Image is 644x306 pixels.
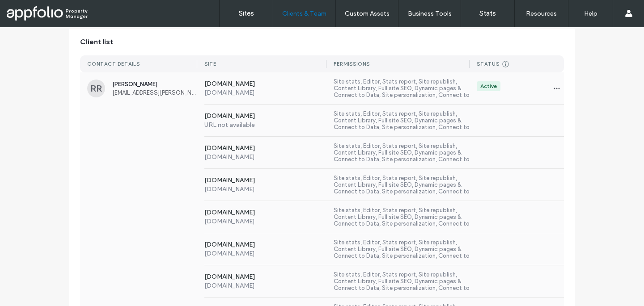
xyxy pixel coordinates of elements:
label: [DOMAIN_NAME] [204,153,327,161]
div: SITE [204,61,216,67]
span: Client list [80,37,113,47]
label: [DOMAIN_NAME] [204,282,327,289]
label: [DOMAIN_NAME] [204,144,327,153]
label: [DOMAIN_NAME] [204,112,327,121]
label: Custom Assets [345,10,390,17]
label: [DOMAIN_NAME] [204,209,327,218]
div: PERMISSIONS [334,61,370,67]
label: Sites [239,9,254,17]
label: [DOMAIN_NAME] [204,80,327,89]
label: Help [584,10,597,17]
label: [DOMAIN_NAME] [204,218,327,225]
label: Stats [479,9,496,17]
label: [DOMAIN_NAME] [204,185,327,193]
label: Site stats, Editor, Stats report, Site republish, Content Library, Full site SEO, Dynamic pages &... [334,143,470,163]
label: Site stats, Editor, Stats report, Site republish, Content Library, Full site SEO, Dynamic pages &... [334,239,470,260]
label: [DOMAIN_NAME] [204,89,327,96]
span: [EMAIL_ADDRESS][PERSON_NAME][DOMAIN_NAME] [112,89,197,96]
label: Clients & Team [282,10,326,17]
label: [DOMAIN_NAME] [204,250,327,257]
label: Site stats, Editor, Stats report, Site republish, Content Library, Full site SEO, Dynamic pages &... [334,78,470,99]
span: [PERSON_NAME] [112,81,197,88]
div: RR [87,80,105,97]
label: [DOMAIN_NAME] [204,176,327,185]
span: Help [21,6,39,14]
label: Resources [526,10,557,17]
div: CONTACT DETAILS [87,61,140,67]
div: STATUS [477,61,500,67]
div: Active [480,82,497,90]
label: URL not available [204,121,327,129]
label: [DOMAIN_NAME] [204,241,327,250]
label: [DOMAIN_NAME] [204,273,327,282]
label: Site stats, Editor, Stats report, Site republish, Content Library, Full site SEO, Dynamic pages &... [334,207,470,227]
label: Site stats, Editor, Stats report, Site republish, Content Library, Full site SEO, Dynamic pages &... [334,271,470,292]
label: Site stats, Editor, Stats report, Site republish, Content Library, Full site SEO, Dynamic pages &... [334,110,470,131]
label: Business Tools [408,10,452,17]
label: Site stats, Editor, Stats report, Site republish, Content Library, Full site SEO, Dynamic pages &... [334,175,470,195]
